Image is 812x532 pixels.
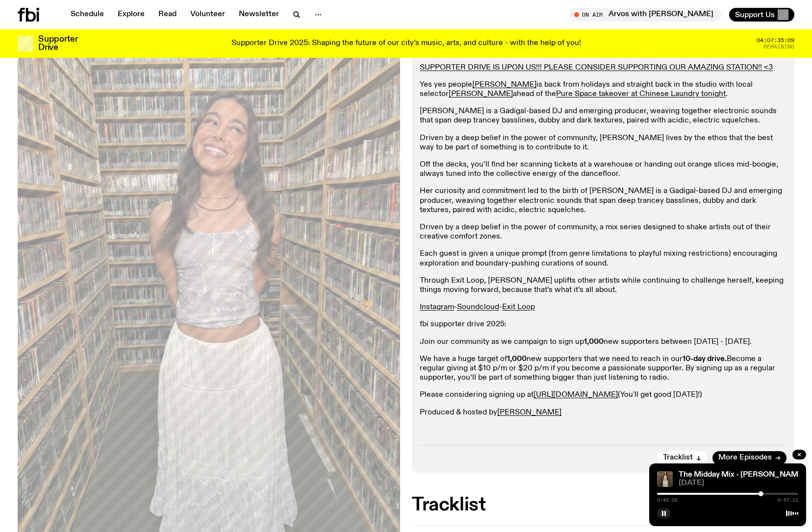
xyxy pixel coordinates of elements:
[663,454,693,461] span: Tracklist
[233,8,285,22] a: Newsletter
[457,303,499,311] a: Soundcloud
[152,8,182,22] a: Read
[231,39,581,48] p: Supporter Drive 2025: Shaping the future of our city’s music, arts, and culture - with the help o...
[420,134,787,152] p: Driven by a deep belief in the power of community, [PERSON_NAME] lives by the ethos that the best...
[420,355,787,383] p: We have a huge target of new supporters that we need to reach in our Become a regular giving at $...
[184,8,231,22] a: Volunteer
[763,44,794,49] span: Remaining
[778,498,798,503] span: 0:57:11
[729,8,794,22] button: Support Us
[533,391,618,399] a: [URL][DOMAIN_NAME]
[420,303,454,311] a: Instagram
[420,338,787,347] p: Join our community as we campaign to sign up new supporters between [DATE] - [DATE].
[420,107,787,125] p: [PERSON_NAME] is a Gadigal-based DJ and emerging producer, weaving together electronic sounds tha...
[420,320,787,329] p: fbi supporter drive 2025:
[472,81,536,89] a: [PERSON_NAME]
[735,10,775,19] span: Support Us
[420,223,787,242] p: Driven by a deep belief in the power of community, a mix series designed to shake artists out of ...
[420,64,773,72] a: SUPPORTER DRIVE IS UPON US!!! PLEASE CONSIDER SUPPORTING OUR AMAZING STATION!! <3
[65,8,110,22] a: Schedule
[420,303,787,312] p: - -
[556,90,726,98] a: Pure Space takeover at Chinese Laundry tonight
[657,498,678,503] span: 0:42:02
[412,496,794,514] h2: Tracklist
[38,35,77,52] h3: Supporter Drive
[420,80,787,99] p: Yes yes people is back from holidays and straight back in the studio with local selector ahead of...
[679,471,806,479] a: The Midday Mix - [PERSON_NAME]
[502,303,535,311] a: Exit Loop
[497,409,561,416] a: [PERSON_NAME]
[112,8,151,22] a: Explore
[712,451,787,465] a: More Episodes
[420,390,787,400] p: Please considering signing up at (You'll get good [DATE]!)
[679,480,798,487] span: [DATE]
[449,90,513,98] a: [PERSON_NAME]
[584,338,604,346] strong: 1,000
[657,451,708,465] button: Tracklist
[683,355,727,363] strong: 10-day drive.
[569,8,721,22] button: On AirArvos with [PERSON_NAME]
[420,160,787,179] p: Off the decks, you’ll find her scanning tickets at a warehouse or handing out orange slices mid-b...
[757,38,794,43] span: 04:07:35:09
[718,454,772,461] span: More Episodes
[420,249,787,268] p: Each guest is given a unique prompt (from genre limitations to playful mixing restrictions) encou...
[420,408,787,417] p: Produced & hosted by
[420,187,787,215] p: Her curiosity and commitment led to the birth of [PERSON_NAME] is a Gadigal-based DJ and emerging...
[420,276,787,295] p: Through Exit Loop, [PERSON_NAME] uplifts other artists while continuing to challenge herself, kee...
[507,355,527,363] strong: 1,000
